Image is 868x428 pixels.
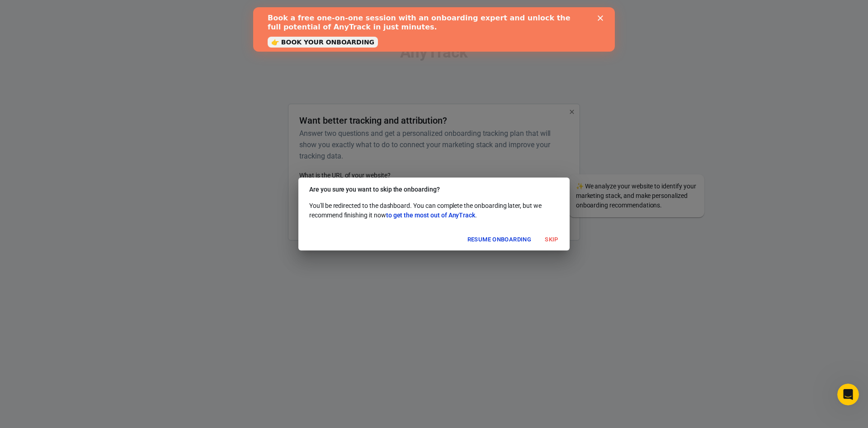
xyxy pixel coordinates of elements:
button: Resume onboarding [465,233,533,247]
p: You'll be redirected to the dashboard. You can complete the onboarding later, but we recommend fi... [309,201,559,220]
h2: Are you sure you want to skip the onboarding? [298,178,570,201]
button: Skip [537,233,566,247]
div: Close [344,8,354,14]
iframe: Intercom live chat banner [253,7,615,52]
span: to get the most out of AnyTrack [386,212,475,219]
iframe: Intercom live chat [837,384,859,405]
